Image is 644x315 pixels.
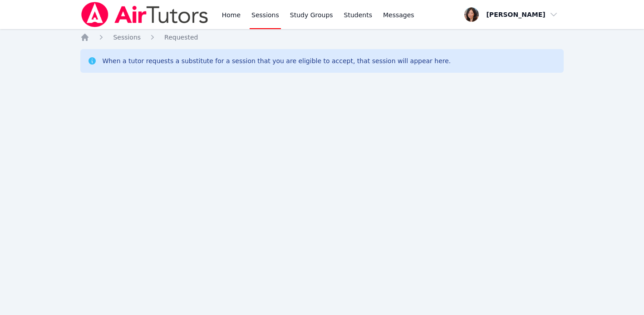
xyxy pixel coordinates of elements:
[113,34,141,41] span: Sessions
[102,56,451,65] div: When a tutor requests a substitute for a session that you are eligible to accept, that session wi...
[383,10,414,20] span: Messages
[113,33,141,42] a: Sessions
[164,34,198,41] span: Requested
[80,2,209,27] img: Air Tutors
[80,33,563,42] nav: Breadcrumb
[164,33,198,42] a: Requested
